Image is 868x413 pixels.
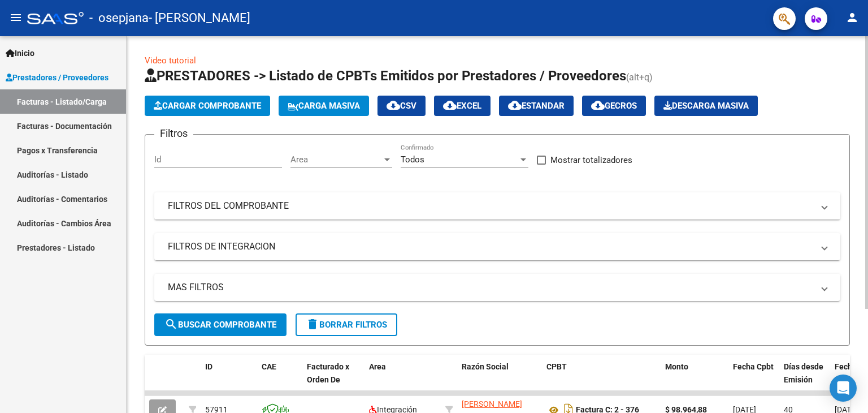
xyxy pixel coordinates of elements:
h3: Filtros [154,126,193,141]
button: CSV [377,96,426,116]
mat-icon: cloud_download [508,98,522,112]
a: Video tutorial [145,55,196,66]
span: EXCEL [443,101,481,111]
datatable-header-cell: Fecha Cpbt [728,355,779,405]
datatable-header-cell: Monto [661,355,728,405]
mat-icon: person [845,11,859,24]
mat-panel-title: MAS FILTROS [168,281,813,294]
mat-expansion-panel-header: MAS FILTROS [154,274,840,301]
datatable-header-cell: Razón Social [457,355,542,405]
span: Borrar Filtros [306,320,387,330]
datatable-header-cell: CAE [257,355,302,405]
datatable-header-cell: Area [364,355,441,405]
span: PRESTADORES -> Listado de CPBTs Emitidos por Prestadores / Proveedores [145,68,626,84]
span: [PERSON_NAME] [462,399,522,408]
span: - osepjana [89,6,149,31]
span: Inicio [6,47,34,59]
mat-expansion-panel-header: FILTROS DEL COMPROBANTE [154,192,840,220]
mat-expansion-panel-header: FILTROS DE INTEGRACION [154,233,840,260]
span: Carga Masiva [288,101,360,111]
button: Buscar Comprobante [154,313,287,336]
mat-panel-title: FILTROS DEL COMPROBANTE [168,200,813,212]
span: CSV [387,101,416,111]
span: Descarga Masiva [663,101,749,111]
mat-icon: cloud_download [443,98,457,112]
span: ID [205,362,212,371]
datatable-header-cell: CPBT [542,355,661,405]
button: Gecros [582,96,646,116]
mat-icon: cloud_download [591,98,605,112]
span: Monto [665,362,688,371]
mat-icon: cloud_download [387,98,400,112]
datatable-header-cell: ID [201,355,257,405]
app-download-masive: Descarga masiva de comprobantes (adjuntos) [654,96,758,116]
button: EXCEL [434,96,491,116]
mat-icon: search [164,317,178,331]
span: Buscar Comprobante [164,320,276,330]
span: Cargar Comprobante [154,101,261,111]
button: Estandar [499,96,574,116]
span: Mostrar totalizadores [550,153,632,167]
span: CAE [262,362,276,371]
span: Facturado x Orden De [307,362,349,384]
span: Area [290,154,382,165]
span: Gecros [591,101,637,111]
span: Fecha Recibido [835,362,866,384]
mat-icon: menu [9,11,23,24]
button: Carga Masiva [279,96,369,116]
div: Open Intercom Messenger [830,375,857,402]
span: Razón Social [462,362,509,371]
span: Estandar [508,101,565,111]
mat-icon: delete [306,317,319,331]
span: (alt+q) [626,72,653,83]
span: Todos [401,154,424,165]
datatable-header-cell: Días desde Emisión [779,355,830,405]
span: Prestadores / Proveedores [6,71,108,84]
mat-panel-title: FILTROS DE INTEGRACION [168,240,813,253]
span: Area [369,362,386,371]
datatable-header-cell: Facturado x Orden De [302,355,364,405]
span: Días desde Emisión [784,362,823,384]
span: CPBT [546,362,567,371]
span: Fecha Cpbt [733,362,774,371]
button: Cargar Comprobante [145,96,270,116]
button: Borrar Filtros [296,313,397,336]
button: Descarga Masiva [654,96,758,116]
span: - [PERSON_NAME] [149,6,250,31]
